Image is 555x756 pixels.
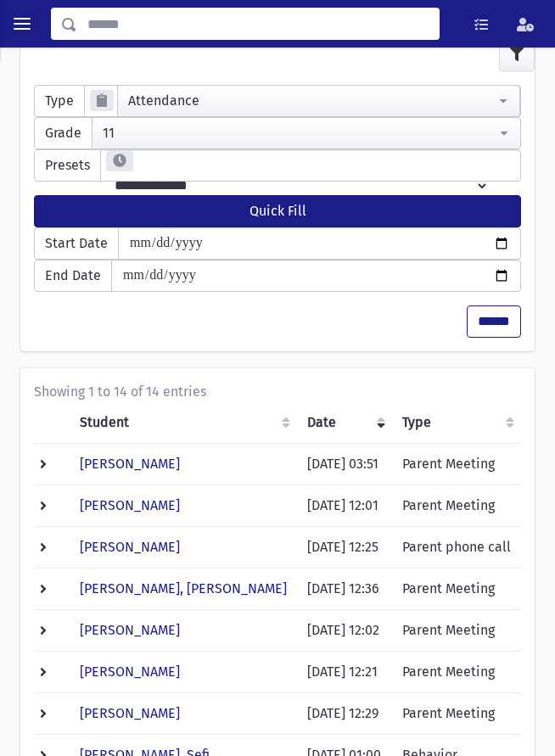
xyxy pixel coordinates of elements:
[34,149,101,182] span: Presets
[392,484,521,526] td: Parent Meeting
[392,526,521,568] td: Parent phone call
[297,692,392,734] td: [DATE] 12:29
[80,622,180,638] a: [PERSON_NAME]
[80,497,180,513] a: [PERSON_NAME]
[34,117,92,149] span: Grade
[77,8,439,40] input: Search
[392,568,521,609] td: Parent Meeting
[80,539,180,555] a: [PERSON_NAME]
[392,402,521,444] th: Type: activate to sort column ascending
[117,85,520,117] button: Attendance
[34,195,521,227] button: Quick Fill
[80,580,287,596] a: [PERSON_NAME], [PERSON_NAME]
[297,609,392,651] td: [DATE] 12:02
[34,382,521,402] div: Showing 1 to 14 of 14 entries
[297,568,392,609] td: [DATE] 12:36
[297,651,392,692] td: [DATE] 12:21
[34,85,85,117] span: Type
[103,123,496,143] div: 11
[297,484,392,526] td: [DATE] 12:01
[92,117,521,149] button: 11
[392,651,521,692] td: Parent Meeting
[7,8,37,39] button: toggle menu
[392,692,521,734] td: Parent Meeting
[70,402,297,444] th: Student: activate to sort column ascending
[392,443,521,484] td: Parent Meeting
[80,456,180,472] a: [PERSON_NAME]
[249,203,306,219] span: Quick Fill
[392,609,521,651] td: Parent Meeting
[34,227,119,260] span: Start Date
[34,260,112,292] span: End Date
[80,664,180,680] a: [PERSON_NAME]
[80,705,180,721] a: [PERSON_NAME]
[128,91,496,111] div: Attendance
[297,443,392,484] td: [DATE] 03:51
[297,402,392,444] th: Date: activate to sort column ascending
[297,526,392,568] td: [DATE] 12:25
